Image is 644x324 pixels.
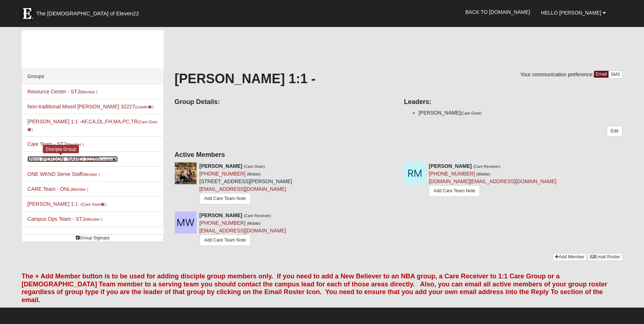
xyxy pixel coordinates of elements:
[175,71,622,86] h1: [PERSON_NAME] 1:1 -
[27,89,98,94] a: Resource Center - STJ(Member )
[27,104,154,109] a: Non-traditional Mixed [PERSON_NAME] 32227(Leader)
[588,253,622,261] a: Email Roster
[175,151,622,159] h4: Active Members
[200,171,246,177] a: [PHONE_NUMBER]
[200,220,246,226] a: [PHONE_NUMBER]
[43,145,79,153] div: Disciple Group
[541,10,601,16] span: Hello [PERSON_NAME]
[476,172,490,176] small: (Mobile)
[27,201,106,207] a: [PERSON_NAME] 1:1 -(Care Giver)
[418,109,622,117] li: [PERSON_NAME]
[80,90,97,94] small: (Member )
[608,71,622,78] a: SMS
[82,172,100,177] small: (Member )
[520,72,594,77] span: Your communication preference:
[461,111,482,115] small: (Care Giver)
[36,10,139,17] span: The [DEMOGRAPHIC_DATA] of Eleven22
[16,3,162,21] a: The [DEMOGRAPHIC_DATA] of Eleven22
[553,253,587,261] a: Add Member
[460,3,535,21] a: Back to [DOMAIN_NAME]
[27,119,158,132] a: [PERSON_NAME] 1:1 -AF,CA,DL,FH,MA,PC,TR(Care Giver)
[429,178,556,184] a: [DOMAIN_NAME][EMAIL_ADDRESS][DOMAIN_NAME]
[85,217,102,221] small: (Member )
[81,202,106,207] small: (Care Giver )
[244,164,265,169] small: (Care Giver)
[200,212,242,218] strong: [PERSON_NAME]
[607,126,622,136] a: Edit
[429,163,471,169] strong: [PERSON_NAME]
[429,185,480,197] a: Add Care Team Note
[594,71,609,78] a: Email
[99,157,118,162] small: (Leader )
[200,193,251,204] a: Add Care Team Note
[27,216,102,222] a: Campus Ops Team - STJ(Member )
[22,69,163,84] div: Groups
[27,156,118,162] a: Mens [PERSON_NAME] 32258(Leader)
[429,171,475,177] a: [PHONE_NUMBER]
[22,234,163,242] a: Group Signups
[175,98,393,106] h4: Group Details:
[247,172,261,176] small: (Mobile)
[27,141,84,147] a: Care Team - STJ(Member )
[200,162,292,206] div: [STREET_ADDRESS][PERSON_NAME]
[200,186,286,192] a: [EMAIL_ADDRESS][DOMAIN_NAME]
[27,171,100,177] a: ONE WKND Serve Staff(Member )
[20,6,34,21] img: Eleven22 logo
[244,213,271,218] small: (Care Receiver)
[22,273,607,304] font: The + Add Member button is to be used for adding disciple group members only. If you need to add ...
[404,98,622,106] h4: Leaders:
[200,235,251,246] a: Add Care Team Note
[247,221,261,225] small: (Mobile)
[135,105,154,109] small: (Leader )
[200,228,286,234] a: [EMAIL_ADDRESS][DOMAIN_NAME]
[535,4,611,22] a: Hello [PERSON_NAME]
[473,164,500,169] small: (Care Receiver)
[200,163,242,169] strong: [PERSON_NAME]
[71,187,88,192] small: (Member )
[27,186,88,192] a: CARE Team - ONL(Member )
[66,142,84,147] small: (Member )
